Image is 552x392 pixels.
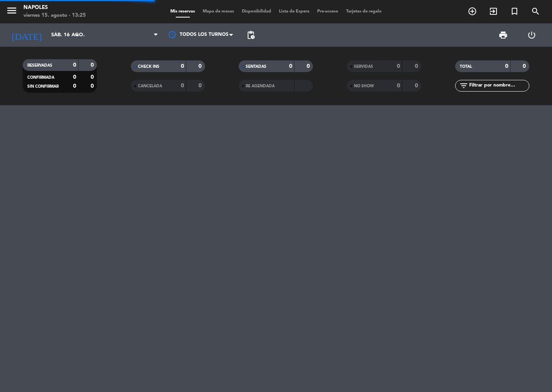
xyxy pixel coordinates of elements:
span: RESERVADAS [27,64,52,67]
strong: 0 [523,64,527,69]
strong: 0 [181,64,184,69]
i: exit_to_app [489,7,498,16]
span: print [498,30,508,40]
i: search [531,7,540,16]
span: CONFIRMADA [27,76,54,79]
strong: 0 [73,74,76,80]
span: SIN CONFIRMAR [27,85,59,88]
span: Disponibilidad [238,9,275,14]
input: Filtrar por nombre... [468,81,529,90]
div: LOG OUT [517,23,546,47]
i: filter_list [459,81,468,90]
strong: 0 [397,83,400,88]
span: Pre-acceso [313,9,342,14]
div: viernes 15. agosto - 13:25 [23,12,86,19]
strong: 0 [289,64,292,69]
strong: 0 [397,64,400,69]
i: add_circle_outline [468,7,477,16]
i: [DATE] [6,26,47,44]
span: NO SHOW [354,84,374,88]
strong: 0 [505,64,508,69]
i: turned_in_not [510,7,519,16]
strong: 0 [73,62,76,68]
span: CHECK INS [138,65,159,69]
strong: 0 [91,83,95,89]
strong: 0 [415,83,420,88]
span: Mapa de mesas [199,9,238,14]
strong: 0 [73,83,76,89]
span: Lista de Espera [275,9,313,14]
div: Napoles [23,4,86,12]
i: menu [6,5,18,16]
strong: 0 [91,74,95,80]
i: power_settings_new [527,30,536,40]
span: TOTAL [460,65,472,69]
span: CANCELADA [138,84,162,88]
span: RE AGENDADA [246,84,275,88]
span: Tarjetas de regalo [342,9,386,14]
strong: 0 [415,64,420,69]
strong: 0 [91,62,95,68]
strong: 0 [307,64,311,69]
button: menu [6,5,18,19]
strong: 0 [181,83,184,88]
span: pending_actions [246,30,255,40]
strong: 0 [198,83,203,88]
i: arrow_drop_down [73,30,82,40]
span: SERVIDAS [354,65,373,69]
span: Mis reservas [166,9,199,14]
span: SENTADAS [246,65,266,69]
strong: 0 [198,64,203,69]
